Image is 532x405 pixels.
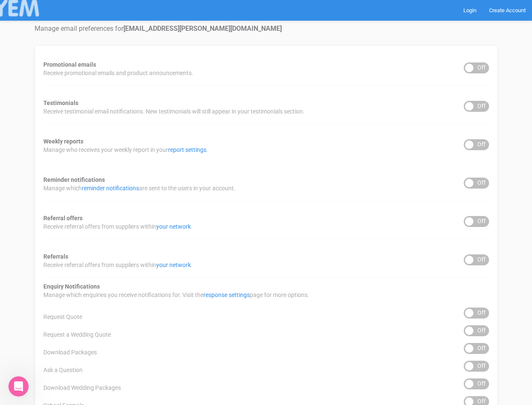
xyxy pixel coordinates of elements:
span: Manage which are sent to the users in your account. [43,184,235,192]
strong: Reminder notifications [43,176,105,183]
span: Request Quote [43,313,82,321]
span: Download Wedding Packages [43,383,121,392]
strong: Testimonials [43,100,78,106]
a: reminder notifications [82,185,139,192]
span: Manage who receives your weekly report in your . [43,146,208,154]
span: Receive testimonial email notifications. New testimonials will still appear in your testimonials ... [43,107,305,116]
a: your network [156,223,191,230]
span: Ask a Question [43,366,83,374]
span: Receive referral offers from suppliers within . [43,222,192,231]
iframe: Intercom live chat [8,376,29,397]
h4: Manage email preferences for [35,25,498,32]
span: Download Packages [43,348,97,356]
strong: Referrals [43,253,68,260]
span: Request a Wedding Quote [43,330,111,339]
strong: Weekly reports [43,138,83,145]
span: Manage which enquiries you receive notifications for. Visit the page for more options. [43,291,309,299]
strong: Promotional emails [43,61,96,68]
a: response settings [203,292,250,298]
span: Receive promotional emails and product announcements. [43,69,193,77]
strong: Referral offers [43,215,83,221]
strong: [EMAIL_ADDRESS][PERSON_NAME][DOMAIN_NAME] [123,24,282,32]
a: your network [156,262,191,268]
strong: Enquiry Notifications [43,283,100,290]
a: report settings [168,146,206,153]
span: Receive referral offers from suppliers within . [43,261,192,269]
